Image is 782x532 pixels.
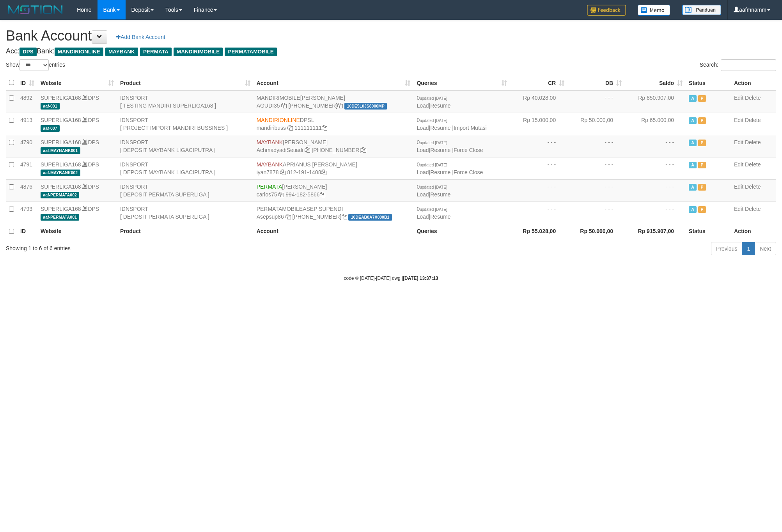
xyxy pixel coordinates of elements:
[510,113,567,135] td: Rp 15.000,00
[342,214,347,220] a: Copy 9942725598 to clipboard
[430,169,450,175] a: Resume
[510,179,567,201] td: - - -
[254,135,414,157] td: [PERSON_NAME] [PHONE_NUMBER]
[117,135,254,157] td: IDNSPORT [ DEPOSIT MAYBANK LIGACIPUTRA ]
[417,117,447,123] span: 0
[41,192,79,198] span: aaf-PERMATA002
[285,214,291,220] a: Copy Asepsup86 to clipboard
[625,90,686,113] td: Rp 850.907,00
[430,125,450,131] a: Resume
[625,135,686,157] td: - - -
[280,169,285,175] a: Copy iyan7878 to clipboard
[225,48,277,56] span: PERMATAMOBILE
[41,214,79,221] span: aaf-PERMATA001
[6,59,65,71] label: Show entries
[320,191,325,198] a: Copy 9941825866 to clipboard
[686,75,731,90] th: Status
[17,179,37,201] td: 4876
[41,139,81,145] a: SUPERLIGA168
[745,95,761,101] a: Delete
[254,201,414,224] td: ASEP SUPENDI [PHONE_NUMBER]
[257,206,303,212] span: PERMATAMOBILE
[37,201,117,224] td: DPS
[745,139,761,145] a: Delete
[417,184,447,190] span: 0
[731,75,776,90] th: Action
[41,125,60,132] span: aaf-007
[734,184,743,190] a: Edit
[41,103,60,110] span: aaf-001
[698,162,706,168] span: Paused
[567,135,625,157] td: - - -
[37,135,117,157] td: DPS
[117,224,254,239] th: Product
[731,224,776,239] th: Action
[420,185,447,189] span: updated [DATE]
[417,117,486,131] span: | |
[348,214,392,221] span: 10DEAB0A7X000B1
[254,224,414,239] th: Account
[337,103,343,109] a: Copy 1820013971841 to clipboard
[417,191,429,198] a: Load
[420,118,447,123] span: updated [DATE]
[510,75,567,90] th: CR: activate to sort column ascending
[305,147,310,153] a: Copy AchmadyadiSetiadi to clipboard
[17,113,37,135] td: 4913
[430,214,450,220] a: Resume
[17,135,37,157] td: 4790
[20,48,37,56] span: DPS
[417,206,447,212] span: 0
[257,169,279,175] a: iyan7878
[745,184,761,190] a: Delete
[417,161,447,168] span: 0
[257,161,283,168] span: MAYBANK
[698,95,706,102] span: Paused
[625,179,686,201] td: - - -
[638,5,670,16] img: Button%20Memo.svg
[287,125,293,131] a: Copy mandiribuss to clipboard
[417,125,429,131] a: Load
[417,214,429,220] a: Load
[417,169,429,175] a: Load
[417,95,447,101] span: 0
[454,169,483,175] a: Force Close
[420,96,447,101] span: updated [DATE]
[682,5,721,15] img: panduan.png
[587,5,626,16] img: Feedback.jpg
[41,161,81,168] a: SUPERLIGA168
[686,224,731,239] th: Status
[41,206,81,212] a: SUPERLIGA168
[742,242,755,255] a: 1
[41,95,81,101] a: SUPERLIGA168
[567,90,625,113] td: - - -
[417,139,483,153] span: | |
[278,191,284,198] a: Copy carlos75 to clipboard
[689,140,697,146] span: Active
[454,147,483,153] a: Force Close
[117,90,254,113] td: IDNSPORT [ TESTING MANDIRI SUPERLIGA168 ]
[689,117,697,124] span: Active
[140,48,172,56] span: PERMATA
[430,103,450,109] a: Resume
[721,59,776,71] input: Search:
[117,179,254,201] td: IDNSPORT [ DEPOSIT PERMATA SUPERLIGA ]
[417,161,483,175] span: | |
[698,140,706,146] span: Paused
[37,157,117,179] td: DPS
[689,162,697,168] span: Active
[510,201,567,224] td: - - -
[6,241,320,252] div: Showing 1 to 6 of 6 entries
[745,117,761,123] a: Delete
[417,95,450,109] span: |
[625,75,686,90] th: Saldo: activate to sort column ascending
[510,224,567,239] th: Rp 55.028,00
[17,157,37,179] td: 4791
[257,147,303,153] a: AchmadyadiSetiadi
[689,184,697,191] span: Active
[257,117,300,123] span: MANDIRIONLINE
[734,95,743,101] a: Edit
[174,48,223,56] span: MANDIRIMOBILE
[413,224,510,239] th: Queries
[117,157,254,179] td: IDNSPORT [ DEPOSIT MAYBANK LIGACIPUTRA ]
[567,157,625,179] td: - - -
